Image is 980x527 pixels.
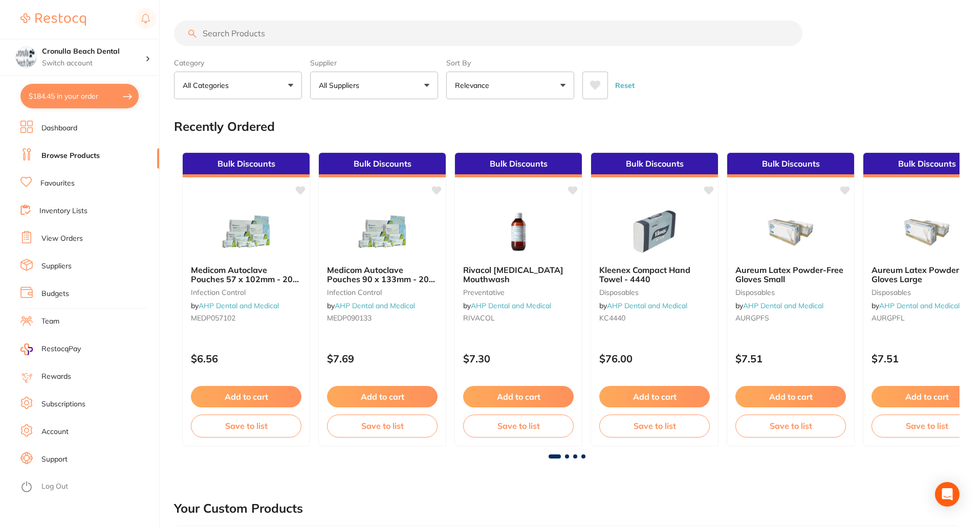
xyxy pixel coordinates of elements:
button: Add to cart [599,386,710,407]
a: AHP Dental and Medical [743,301,823,310]
a: Budgets [41,289,69,299]
p: All Suppliers [319,80,363,90]
p: $6.56 [191,353,301,364]
img: Aureum Latex Powder-Free Gloves Large [894,206,960,257]
a: Support [41,454,68,465]
button: All Categories [174,72,302,99]
a: Inventory Lists [39,206,88,216]
img: Rivacol Chlorhexidine Mouthwash [485,206,552,257]
h4: Cronulla Beach Dental [42,47,145,57]
img: Aureum Latex Powder-Free Gloves Small [757,206,824,257]
a: Browse Products [41,151,100,161]
p: $7.51 [735,353,846,364]
b: Aureum Latex Powder-Free Gloves Small [735,265,846,284]
a: AHP Dental and Medical [607,301,687,310]
img: RestocqPay [20,343,33,355]
button: Save to list [735,415,846,437]
a: AHP Dental and Medical [199,301,279,310]
span: by [191,301,279,310]
label: Category [174,58,302,67]
small: MEDP090133 [327,314,438,322]
a: Log Out [41,482,68,492]
small: AURGPFS [735,314,846,322]
button: Relevance [446,72,574,99]
button: Add to cart [735,386,846,407]
a: Rewards [41,372,71,382]
button: Save to list [463,415,574,437]
a: AHP Dental and Medical [879,301,960,310]
span: by [735,301,823,310]
button: Save to list [191,415,301,437]
p: $7.30 [463,353,574,364]
div: Bulk Discounts [591,153,718,177]
div: Open Intercom Messenger [935,482,960,507]
a: RestocqPay [20,343,81,355]
small: infection control [191,288,301,296]
small: preventative [463,288,574,296]
span: by [327,301,415,310]
p: All Categories [183,80,233,90]
img: Cronulla Beach Dental [16,47,36,67]
label: Supplier [310,58,438,67]
span: by [463,301,551,310]
small: KC4440 [599,314,710,322]
b: Medicom Autoclave Pouches 90 x 133mm - 200 per box [327,265,438,284]
p: $76.00 [599,353,710,364]
b: Rivacol Chlorhexidine Mouthwash [463,265,574,284]
img: Kleenex Compact Hand Towel - 4440 [621,206,688,257]
p: Relevance [455,80,493,90]
span: by [872,301,960,310]
b: Kleenex Compact Hand Towel - 4440 [599,265,710,284]
p: Switch account [42,58,145,68]
input: Search Products [174,20,802,46]
button: Save to list [327,415,438,437]
small: disposables [599,288,710,296]
a: Dashboard [41,123,77,133]
a: AHP Dental and Medical [471,301,551,310]
button: Log Out [20,479,156,495]
small: RIVACOL [463,314,574,322]
small: MEDP057102 [191,314,301,322]
button: Add to cart [463,386,574,407]
label: Sort By [446,58,574,67]
a: Account [41,427,69,437]
span: RestocqPay [41,344,81,354]
span: by [599,301,687,310]
a: Subscriptions [41,399,85,409]
button: Save to list [599,415,710,437]
a: Team [41,316,59,327]
div: Bulk Discounts [183,153,310,177]
div: Bulk Discounts [727,153,854,177]
a: View Orders [41,234,83,244]
button: Reset [612,72,638,99]
button: Add to cart [327,386,438,407]
a: Favourites [40,178,75,189]
img: Medicom Autoclave Pouches 57 x 102mm - 200 per box [213,206,279,257]
a: Restocq Logo [20,8,86,31]
small: infection control [327,288,438,296]
button: $184.45 in your order [20,84,139,108]
p: $7.69 [327,353,438,364]
small: disposables [735,288,846,296]
img: Restocq Logo [20,13,86,26]
div: Bulk Discounts [455,153,582,177]
button: Add to cart [191,386,301,407]
div: Bulk Discounts [319,153,446,177]
img: Medicom Autoclave Pouches 90 x 133mm - 200 per box [349,206,416,257]
button: All Suppliers [310,72,438,99]
a: Suppliers [41,261,72,271]
h2: Recently Ordered [174,120,275,134]
a: AHP Dental and Medical [335,301,415,310]
b: Medicom Autoclave Pouches 57 x 102mm - 200 per box [191,265,301,284]
h2: Your Custom Products [174,501,303,516]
